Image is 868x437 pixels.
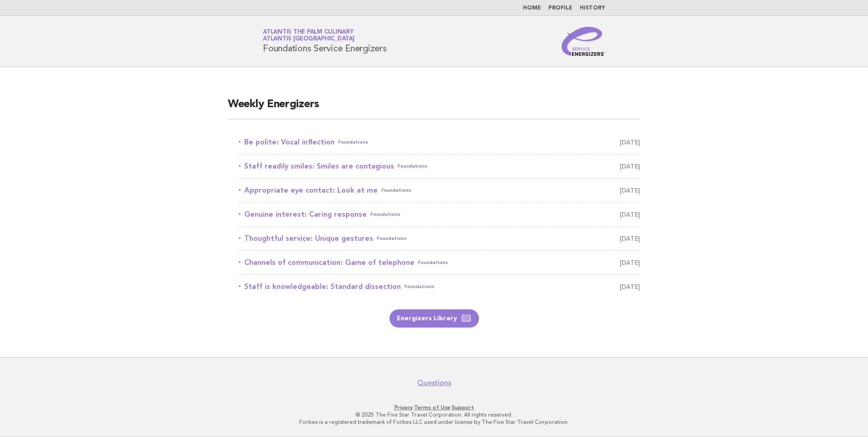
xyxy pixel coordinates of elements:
[239,208,640,221] a: Genuine interest: Caring responseFoundations [DATE]
[620,136,640,149] span: [DATE]
[562,27,605,56] img: Service Energizers
[395,404,413,411] a: Privacy
[418,256,448,269] span: Foundations
[156,404,712,411] p: · ·
[404,280,434,293] span: Foundations
[239,184,640,197] a: Appropriate eye contact: Look at meFoundations [DATE]
[452,404,474,411] a: Support
[620,280,640,293] span: [DATE]
[390,309,479,328] a: Energizers Library
[398,160,428,173] span: Foundations
[381,184,411,197] span: Foundations
[523,5,541,11] a: Home
[414,404,450,411] a: Terms of Use
[620,256,640,269] span: [DATE]
[156,411,712,418] p: © 2025 The Five Star Travel Corporation. All rights reserved.
[263,29,355,42] a: Atlantis The Palm CulinaryAtlantis [GEOGRAPHIC_DATA]
[239,136,640,149] a: Be polite: Vocal inflectionFoundations [DATE]
[239,280,640,293] a: Staff is knowledgeable: Standard dissectionFoundations [DATE]
[156,418,712,426] p: Forbes is a registered trademark of Forbes LLC used under license by The Five Star Travel Corpora...
[548,5,572,11] a: Profile
[377,232,407,245] span: Foundations
[620,208,640,221] span: [DATE]
[263,36,355,42] span: Atlantis [GEOGRAPHIC_DATA]
[239,256,640,269] a: Channels of communication: Game of telephoneFoundations [DATE]
[239,232,640,245] a: Thoughtful service: Unique gesturesFoundations [DATE]
[370,208,400,221] span: Foundations
[228,97,640,119] h2: Weekly Energizers
[580,5,605,11] a: History
[620,160,640,173] span: [DATE]
[417,378,451,387] a: Questions
[620,232,640,245] span: [DATE]
[239,160,640,173] a: Staff readily smiles: Smiles are contagiousFoundations [DATE]
[338,136,368,149] span: Foundations
[263,30,387,53] h1: Foundations Service Energizers
[620,184,640,197] span: [DATE]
